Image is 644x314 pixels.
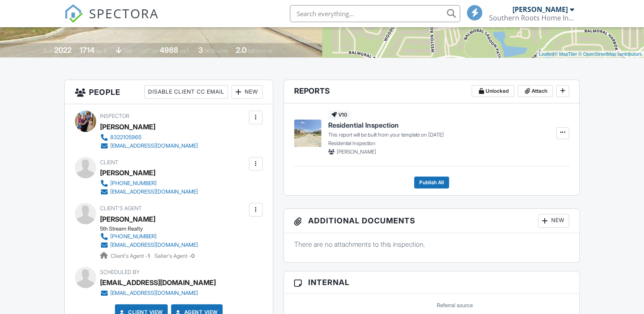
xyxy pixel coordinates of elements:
a: © OpenStreetMap contributors [578,51,642,57]
span: bedrooms [204,48,228,54]
span: Scheduled By [100,269,140,275]
h3: People [65,80,272,104]
a: Leaflet [539,51,553,57]
div: 4988 [160,46,178,54]
input: Search everything... [290,5,460,22]
a: 8322105965 [100,133,198,142]
span: Built [43,48,53,54]
a: [EMAIL_ADDRESS][DOMAIN_NAME] [100,241,198,249]
div: 3 [198,46,203,54]
div: 1714 [80,46,94,54]
div: [EMAIL_ADDRESS][DOMAIN_NAME] [100,276,216,289]
span: Lot Size [140,48,158,54]
div: [PERSON_NAME] [512,5,568,14]
div: [EMAIL_ADDRESS][DOMAIN_NAME] [110,143,198,149]
div: [PHONE_NUMBER] [110,180,157,187]
div: [PERSON_NAME] [100,166,155,179]
span: sq.ft. [180,48,190,54]
span: SPECTORA [89,4,159,22]
a: [PERSON_NAME] [100,213,155,226]
span: Client's Agent - [111,253,151,259]
span: Client [100,159,118,166]
strong: 1 [148,253,150,259]
div: [PERSON_NAME] [100,120,155,133]
img: The Best Home Inspection Software - Spectora [64,4,83,23]
a: SPECTORA [64,11,159,29]
div: 2022 [54,46,72,54]
div: [EMAIL_ADDRESS][DOMAIN_NAME] [110,242,198,248]
a: © MapTiler [554,51,577,57]
strong: 0 [191,253,195,259]
span: Inspector [100,113,129,119]
a: [EMAIL_ADDRESS][DOMAIN_NAME] [100,188,198,196]
div: Southern Roots Home Inspections [489,14,574,22]
div: [EMAIL_ADDRESS][DOMAIN_NAME] [110,290,198,297]
span: Seller's Agent - [155,253,195,259]
a: [EMAIL_ADDRESS][DOMAIN_NAME] [100,289,209,297]
h3: Internal [284,271,579,294]
div: [EMAIL_ADDRESS][DOMAIN_NAME] [110,188,198,195]
div: Disable Client CC Email [144,85,228,99]
div: 8322105965 [110,134,141,141]
label: Referral source [437,302,473,309]
div: New [232,85,263,99]
div: 2.0 [236,46,246,54]
div: [PHONE_NUMBER] [110,233,157,240]
a: [PHONE_NUMBER] [100,232,198,241]
div: 5th Stream Realty [100,226,205,232]
a: [EMAIL_ADDRESS][DOMAIN_NAME] [100,142,198,150]
h3: Additional Documents [284,209,579,233]
a: [PHONE_NUMBER] [100,179,198,188]
span: slab [123,48,132,54]
span: sq. ft. [96,48,108,54]
span: Client's Agent [100,205,142,211]
div: | [537,51,644,58]
p: There are no attachments to this inspection. [294,240,569,249]
div: New [538,214,569,228]
span: bathrooms [248,48,272,54]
